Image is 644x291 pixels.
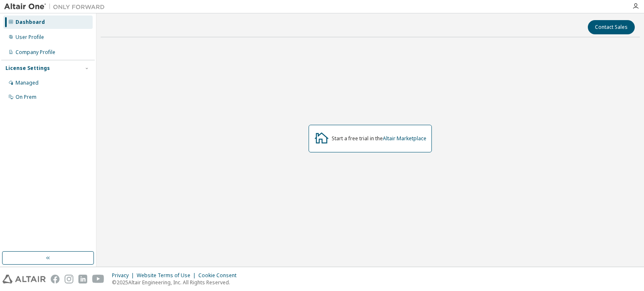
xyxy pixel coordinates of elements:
[4,3,109,11] img: Altair One
[92,275,104,283] img: youtube.svg
[198,272,241,279] div: Cookie Consent
[16,34,44,41] div: User Profile
[78,275,87,283] img: linkedin.svg
[5,65,50,72] div: License Settings
[16,49,55,56] div: Company Profile
[383,135,426,142] a: Altair Marketplace
[16,80,39,86] div: Managed
[112,279,241,286] p: © 2025 Altair Engineering, Inc. All Rights Reserved.
[51,275,60,283] img: facebook.svg
[16,19,45,26] div: Dashboard
[588,20,635,34] button: Contact Sales
[332,135,426,142] div: Start a free trial in the
[137,272,198,279] div: Website Terms of Use
[3,275,46,283] img: altair_logo.svg
[16,94,36,100] div: On Prem
[112,272,137,279] div: Privacy
[65,275,73,283] img: instagram.svg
